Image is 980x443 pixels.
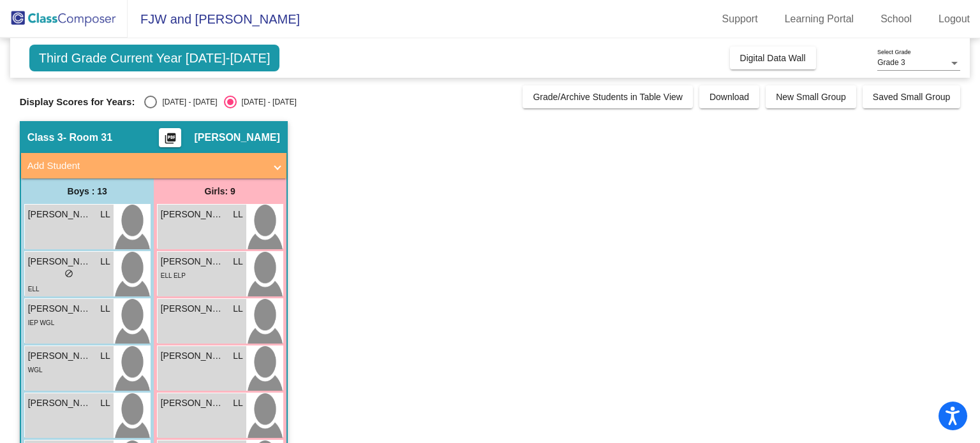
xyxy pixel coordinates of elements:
span: ELL ELP [161,272,186,279]
mat-icon: picture_as_pdf [163,132,178,150]
mat-radio-group: Select an option [144,96,296,108]
mat-panel-title: Add Student [27,159,265,173]
span: [PERSON_NAME] [28,255,92,268]
span: LL [233,208,243,221]
span: [PERSON_NAME] [161,255,225,268]
span: LL [100,302,110,316]
button: New Small Group [766,85,856,108]
button: Saved Small Group [863,85,960,108]
div: Girls: 9 [154,178,286,204]
span: Digital Data Wall [740,53,806,63]
span: ELL [28,286,40,293]
span: LL [233,349,243,363]
span: Download [709,92,749,102]
span: LL [100,349,110,363]
span: [PERSON_NAME] [194,131,279,144]
button: Download [699,85,759,108]
span: Third Grade Current Year [DATE]-[DATE] [29,45,280,71]
button: Digital Data Wall [730,47,816,69]
span: Display Scores for Years: [20,96,135,108]
div: Boys : 13 [21,178,154,204]
div: [DATE] - [DATE] [157,96,217,108]
span: Grade 3 [877,58,905,67]
span: LL [100,396,110,410]
span: New Small Group [776,92,846,102]
a: Support [712,9,768,29]
span: Grade/Archive Students in Table View [533,92,683,102]
span: [PERSON_NAME] [161,349,225,363]
span: [PERSON_NAME] [161,208,225,221]
span: IEP WGL [28,319,55,326]
a: School [870,9,922,29]
span: [PERSON_NAME] [28,396,92,410]
span: Saved Small Group [873,92,950,102]
button: Print Students Details [159,128,181,147]
mat-expansion-panel-header: Add Student [21,153,286,178]
span: WGL [28,367,43,374]
span: LL [100,208,110,221]
span: [PERSON_NAME] [28,302,92,316]
span: [PERSON_NAME] [28,349,92,363]
span: LL [233,255,243,268]
div: [DATE] - [DATE] [237,96,297,108]
a: Logout [928,9,980,29]
a: Learning Portal [775,9,865,29]
span: LL [100,255,110,268]
span: LL [233,396,243,410]
span: - Room 31 [63,131,112,144]
span: do_not_disturb_alt [64,269,73,278]
span: LL [233,302,243,316]
button: Grade/Archive Students in Table View [523,85,693,108]
span: Class 3 [27,131,63,144]
span: [PERSON_NAME] [161,396,225,410]
span: [PERSON_NAME] [28,208,92,221]
span: FJW and [PERSON_NAME] [128,9,300,29]
span: [PERSON_NAME] [161,302,225,316]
